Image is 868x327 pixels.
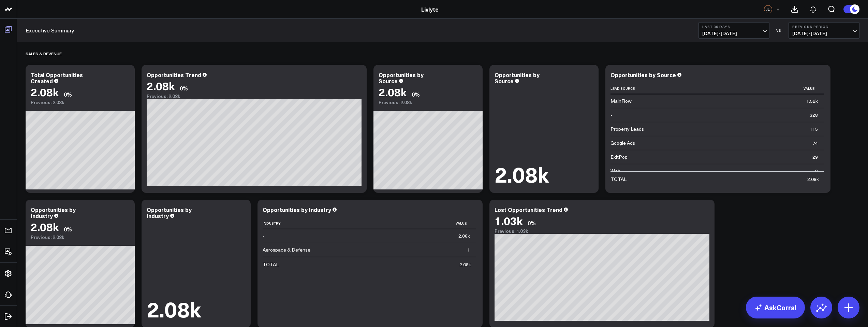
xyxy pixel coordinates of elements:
[698,22,769,39] button: Last 30 Days[DATE]-[DATE]
[64,225,72,233] div: 0%
[610,83,679,94] th: Lead Source
[147,94,362,99] div: Previous: 2.08k
[773,28,785,32] div: VS
[263,232,264,239] div: -
[331,218,476,229] th: Value
[789,22,859,39] button: Previous Period[DATE]-[DATE]
[807,176,819,183] div: 2.08k
[806,98,818,104] div: 1.52k
[379,100,477,105] div: Previous: 2.08k
[379,86,407,98] div: 2.08k
[263,218,331,229] th: Industry
[263,246,310,253] div: Aerospace & Defense
[610,140,635,146] div: Google Ads
[412,90,420,98] div: 0%
[147,71,201,79] div: Opportunities Trend
[458,232,470,239] div: 2.08k
[610,154,628,160] div: ExitPop
[26,46,62,61] div: Sales & Revenue
[459,261,471,268] div: 2.08k
[421,5,439,13] a: Livlyte
[746,297,805,318] a: AskCorral
[792,31,856,36] span: [DATE] - [DATE]
[610,176,627,183] div: TOTAL
[31,100,130,105] div: Previous: 2.08k
[31,71,83,85] div: Total Opportunities Created
[495,228,709,234] div: Previous: 1.03k
[702,25,766,29] b: Last 30 Days
[64,90,72,98] div: 0%
[147,206,192,219] div: Opportunities by Industry
[180,84,188,92] div: 0%
[610,112,612,118] div: -
[528,219,536,227] div: 0%
[147,80,175,92] div: 2.08k
[810,126,818,132] div: 115
[774,5,782,13] button: +
[31,221,59,233] div: 2.08k
[610,168,620,174] div: Web
[31,206,76,219] div: Opportunities by Industry
[792,25,856,29] b: Previous Period
[495,206,562,213] div: Lost Opportunities Trend
[263,206,331,213] div: Opportunities by Industry
[812,154,818,160] div: 29
[26,27,74,34] a: Executive Summary
[263,261,279,268] div: TOTAL
[777,7,780,12] span: +
[679,83,824,94] th: Value
[810,112,818,118] div: 328
[147,298,201,319] div: 2.08k
[379,71,424,85] div: Opportunities by Source
[812,140,818,146] div: 74
[610,126,644,132] div: Property Leads
[610,98,632,104] div: MainFlow
[495,214,523,227] div: 1.03k
[31,234,130,240] div: Previous: 2.08k
[467,246,470,253] div: 1
[610,71,676,79] div: Opportunities by Source
[31,86,59,98] div: 2.08k
[495,71,540,85] div: Opportunities by Source
[495,163,549,184] div: 2.08k
[764,5,772,13] div: JL
[815,168,818,174] div: 9
[702,31,766,36] span: [DATE] - [DATE]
